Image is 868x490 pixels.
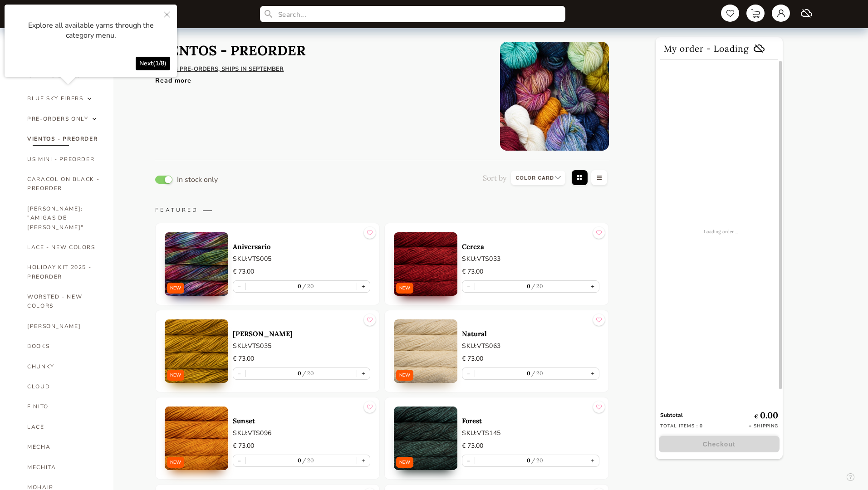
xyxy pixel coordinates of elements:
[27,169,100,199] a: CARACOL ON BLACK - PREORDER
[394,319,457,383] img: 0.jpg
[233,416,370,425] a: Sunset
[500,42,609,151] img: 8280DEF9-A8E4-4C8F-B25D-669E6F0DBB74.jpg
[27,129,100,149] a: VIENTOS - PREORDER
[483,173,506,182] p: Sort by
[586,281,599,292] button: +
[754,44,765,53] img: cloud-offline-icon.f14ac36e.svg
[177,176,218,183] p: In stock only
[570,169,589,188] img: grid-view.f2ab8e65.svg
[233,242,370,251] a: Aniversario
[530,457,543,464] label: 20
[27,149,100,169] a: US MINI - PREORDER
[27,257,100,287] a: HOLIDAY KIT 2025 - PREORDER
[27,94,83,103] div: BLUE SKY FIBERS
[530,370,543,377] label: 20
[754,410,778,421] p: 0.00
[357,281,370,292] button: +
[27,457,100,477] a: MECHITA
[27,237,100,257] a: LACE - NEW COLORS
[462,428,599,438] p: SKU: VTS145
[656,436,783,452] a: Checkout
[394,232,457,296] a: NEW
[165,319,228,383] img: 0.jpg
[394,232,457,296] img: 0.jpg
[462,416,599,425] a: Forest
[233,267,370,277] p: € 73.00
[165,407,228,470] img: 0.jpg
[399,285,410,291] p: NEW
[233,254,370,264] p: SKU: VTS005
[462,329,599,338] a: Natural
[165,319,228,383] a: NEW
[27,287,100,316] a: WORSTED - NEW COLORS
[586,455,599,466] button: +
[660,423,703,429] p: Total items : 0
[399,459,410,465] p: NEW
[660,37,778,60] h2: My order - Loading
[394,407,457,470] a: NEW
[589,169,609,188] img: table-view__disabled.3d689eb7.svg
[27,199,100,237] a: [PERSON_NAME]: "AMIGAS DE [PERSON_NAME]"
[462,242,599,251] a: Cereza
[233,428,370,438] p: SKU: VTS096
[847,473,854,481] img: question mark icon to watch again intro tutorial
[11,11,170,50] div: Explore all available yarns through the category menu.
[233,341,370,351] p: SKU: VTS035
[462,441,599,451] p: € 73.00
[27,437,100,457] a: MECHA
[399,372,410,378] p: NEW
[170,285,181,291] p: NEW
[165,232,228,296] img: 0.jpg
[233,441,370,451] p: € 73.00
[155,206,609,214] p: FEATURED
[301,457,314,464] label: 20
[27,336,100,356] a: BOOKS
[754,413,760,420] span: €
[93,114,96,123] img: group-arrow.5ec7036b.svg
[155,42,306,59] h1: VIENTOS - PREORDER
[394,407,457,470] img: 0.jpg
[139,59,167,68] span: Next ( 1 / 8 )
[301,370,314,377] label: 20
[586,368,599,379] button: +
[27,357,100,377] a: CHUNKY
[170,459,181,465] p: NEW
[357,455,370,466] button: +
[165,232,228,296] a: NEW
[301,283,314,289] label: 20
[155,65,284,73] u: TAKING PRE-ORDERS, SHIPS IN SEPTEMBER
[462,267,599,277] p: € 73.00
[165,407,228,470] a: NEW
[27,397,100,416] a: FINITO
[749,423,778,429] p: + Shipping
[157,5,177,26] button: Close
[27,417,100,437] a: LACE
[462,354,599,364] p: € 73.00
[394,319,457,383] a: NEW
[260,6,565,22] input: Search...
[136,57,170,70] button: Next
[27,316,100,336] a: [PERSON_NAME]
[233,354,370,364] p: € 73.00
[170,372,181,378] p: NEW
[530,283,543,289] label: 20
[357,368,370,379] button: +
[155,72,486,85] div: Read more
[233,329,370,338] a: [PERSON_NAME]
[27,377,100,397] a: CLOUD
[656,60,786,403] div: Loading order ...
[659,436,780,452] button: Checkout
[660,412,683,419] strong: Subtotal
[462,254,599,264] p: SKU: VTS033
[462,341,599,351] p: SKU: VTS063
[27,114,88,123] div: PRE-ORDERS ONLY
[88,94,91,103] img: group-arrow.5ec7036b.svg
